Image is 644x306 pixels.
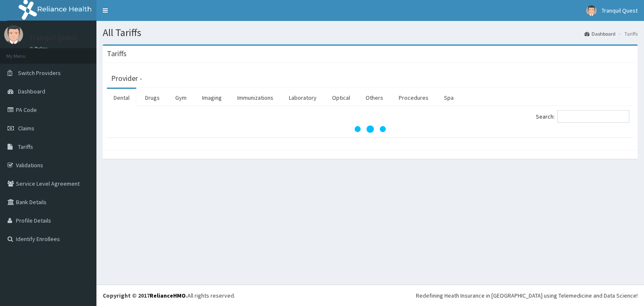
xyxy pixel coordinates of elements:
[96,285,644,306] footer: All rights reserved.
[584,30,615,37] a: Dashboard
[392,89,435,106] a: Procedures
[150,292,186,299] a: RelianceHMO
[325,89,357,106] a: Optical
[107,89,136,106] a: Dental
[103,292,187,299] strong: Copyright © 2017 .
[18,143,33,150] span: Tariffs
[353,112,387,146] svg: audio-loading
[29,46,49,52] a: Online
[107,50,127,57] h3: Tariffs
[282,89,323,106] a: Laboratory
[103,27,638,38] h1: All Tariffs
[536,110,629,123] label: Search:
[557,110,629,123] input: Search:
[437,89,460,106] a: Spa
[359,89,390,106] a: Others
[616,30,638,37] li: Tariffs
[586,5,597,16] img: User Image
[111,75,142,82] h3: Provider -
[231,89,280,106] a: Immunizations
[416,291,638,300] div: Redefining Heath Insurance in [GEOGRAPHIC_DATA] using Telemedicine and Data Science!
[18,88,45,95] span: Dashboard
[138,89,166,106] a: Drugs
[18,69,61,77] span: Switch Providers
[169,89,193,106] a: Gym
[18,124,34,132] span: Claims
[4,25,23,44] img: User Image
[29,34,77,41] p: Tranquil Quest
[195,89,229,106] a: Imaging
[602,7,638,14] span: Tranquil Quest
